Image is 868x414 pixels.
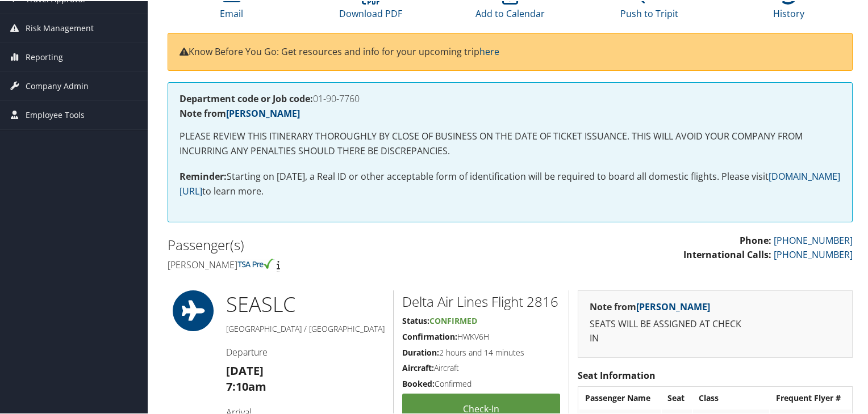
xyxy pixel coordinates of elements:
strong: Phone: [740,233,771,246]
th: Seat [662,387,692,407]
h5: Confirmed [402,377,560,388]
img: tsa-precheck.png [237,257,274,268]
p: Know Before You Go: Get resources and info for your upcoming trip [180,44,841,58]
span: Risk Management [26,13,94,41]
strong: Department code or Job code: [180,91,313,104]
p: Starting on [DATE], a Real ID or other acceptable form of identification will be required to boar... [180,168,841,197]
span: Company Admin [26,71,89,99]
th: Frequent Flyer # [770,387,851,407]
h2: Passenger(s) [168,234,502,254]
strong: Reminder: [180,169,227,181]
a: [DOMAIN_NAME][URL] [180,169,840,196]
strong: Note from [590,299,710,312]
strong: International Calls: [683,247,771,260]
th: Passenger Name [579,387,661,407]
h5: [GEOGRAPHIC_DATA] / [GEOGRAPHIC_DATA] [226,322,385,333]
a: [PHONE_NUMBER] [774,247,853,260]
h5: HWKV6H [402,330,560,341]
a: [PERSON_NAME] [636,299,710,312]
strong: Duration: [402,346,439,357]
strong: Note from [180,106,300,119]
span: Confirmed [429,314,477,325]
strong: Status: [402,314,429,325]
h1: SEA SLC [226,289,385,318]
h5: 2 hours and 14 minutes [402,346,560,357]
p: PLEASE REVIEW THIS ITINERARY THOROUGHLY BY CLOSE OF BUSINESS ON THE DATE OF TICKET ISSUANCE. THIS... [180,128,841,157]
strong: Seat Information [578,368,656,381]
strong: Booked: [402,377,435,388]
h5: Aircraft [402,361,560,373]
a: [PHONE_NUMBER] [774,233,853,246]
strong: [DATE] [226,362,264,377]
strong: Confirmation: [402,330,457,341]
a: here [479,44,499,57]
strong: 7:10am [226,378,266,393]
h2: Delta Air Lines Flight 2816 [402,291,560,310]
span: Reporting [26,42,63,70]
strong: Aircraft: [402,361,434,372]
p: SEATS WILL BE ASSIGNED AT CHECK IN [590,316,841,345]
span: Employee Tools [26,100,85,128]
h4: 01-90-7760 [180,93,841,102]
a: [PERSON_NAME] [226,106,300,119]
th: Class [693,387,769,407]
h4: Departure [226,345,385,357]
h4: [PERSON_NAME] [168,257,502,270]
